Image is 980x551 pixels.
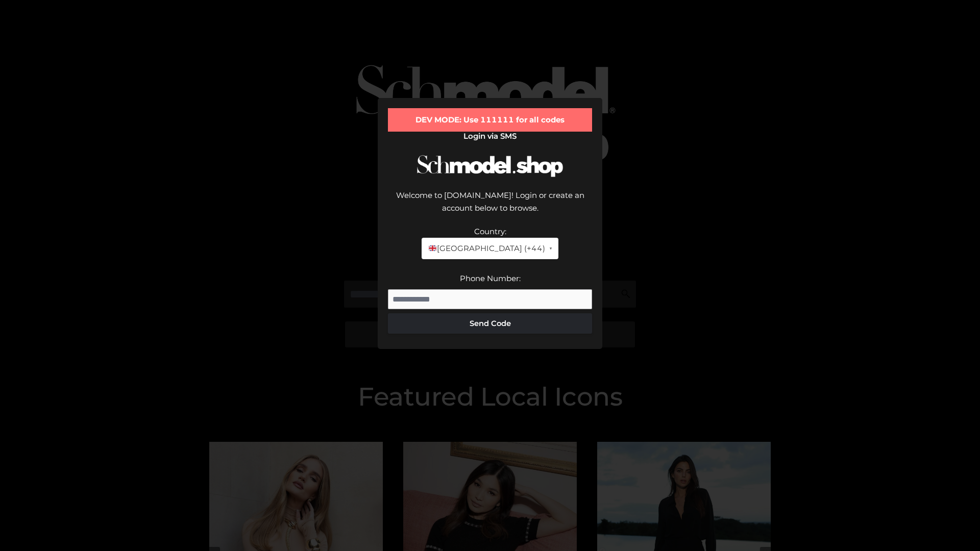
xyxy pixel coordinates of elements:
button: Send Code [388,313,592,334]
div: Welcome to [DOMAIN_NAME]! Login or create an account below to browse. [388,189,592,225]
img: Schmodel Logo [413,146,567,186]
label: Phone Number: [460,273,521,283]
h2: Login via SMS [388,132,592,141]
img: 🇬🇧 [429,244,436,252]
div: DEV MODE: Use 111111 for all codes [388,108,592,132]
label: Country: [474,227,506,236]
span: [GEOGRAPHIC_DATA] (+44) [428,242,545,255]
